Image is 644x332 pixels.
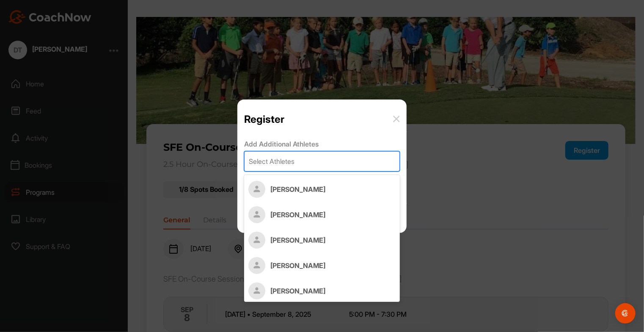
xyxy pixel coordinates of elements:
span: Add Additional Athletes [244,140,319,149]
p: [PERSON_NAME] [270,210,396,219]
img: envelope [393,116,400,122]
p: [PERSON_NAME] [270,261,396,270]
div: Open Intercom Messenger [615,303,636,324]
p: [PERSON_NAME] [270,185,396,194]
img: Profile picture [248,181,265,198]
img: Profile picture [248,282,265,299]
img: Profile picture [248,232,265,249]
img: Profile picture [248,257,265,274]
img: Profile picture [248,206,265,223]
p: Register [244,113,284,125]
div: Select Athletes [249,156,294,166]
p: [PERSON_NAME] [270,287,396,295]
p: [PERSON_NAME] [270,236,396,244]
